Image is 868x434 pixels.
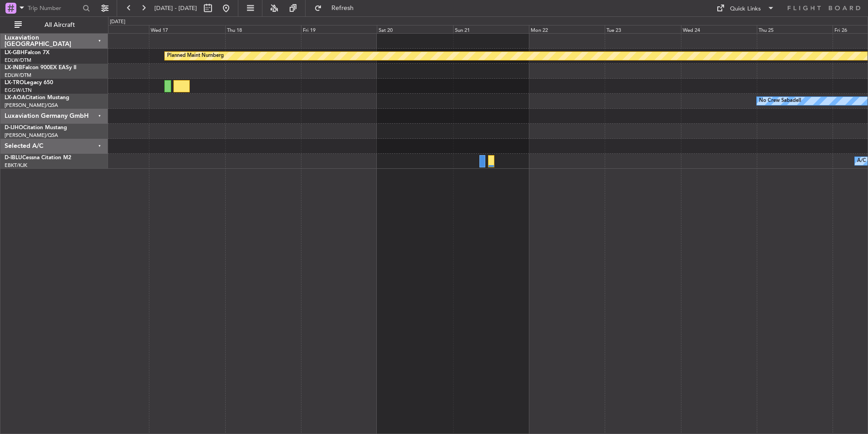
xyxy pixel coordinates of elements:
[5,87,32,94] a: EGGW/LTN
[759,94,801,108] div: No Crew Sabadell
[5,95,69,101] a: LX-AOACitation Mustang
[5,125,23,131] span: D-IJHO
[154,4,197,12] span: [DATE] - [DATE]
[5,125,67,131] a: D-IJHOCitation Mustang
[5,162,27,169] a: EBKT/KJK
[453,25,529,33] div: Sun 21
[225,25,301,33] div: Thu 18
[5,95,25,101] span: LX-AOA
[167,49,224,63] div: Planned Maint Nurnberg
[324,5,362,11] span: Refresh
[5,72,31,79] a: EDLW/DTM
[24,22,96,28] span: All Aircraft
[377,25,453,33] div: Sat 20
[730,5,761,14] div: Quick Links
[5,80,24,86] span: LX-TRO
[5,102,58,109] a: [PERSON_NAME]/QSA
[110,18,125,26] div: [DATE]
[5,155,71,161] a: D-IBLUCessna Citation M2
[5,50,25,56] span: LX-GBH
[757,25,833,33] div: Thu 25
[310,1,365,15] button: Refresh
[5,65,76,71] a: LX-INBFalcon 900EX EASy II
[529,25,605,33] div: Mon 22
[73,25,149,33] div: Tue 16
[5,132,58,139] a: [PERSON_NAME]/QSA
[681,25,757,33] div: Wed 24
[5,65,22,71] span: LX-INB
[5,80,53,86] a: LX-TROLegacy 650
[5,50,49,56] a: LX-GBHFalcon 7X
[5,57,31,64] a: EDLW/DTM
[301,25,377,33] div: Fri 19
[712,1,779,15] button: Quick Links
[10,18,99,32] button: All Aircraft
[5,155,22,161] span: D-IBLU
[605,25,681,33] div: Tue 23
[28,1,80,15] input: Trip Number
[149,25,225,33] div: Wed 17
